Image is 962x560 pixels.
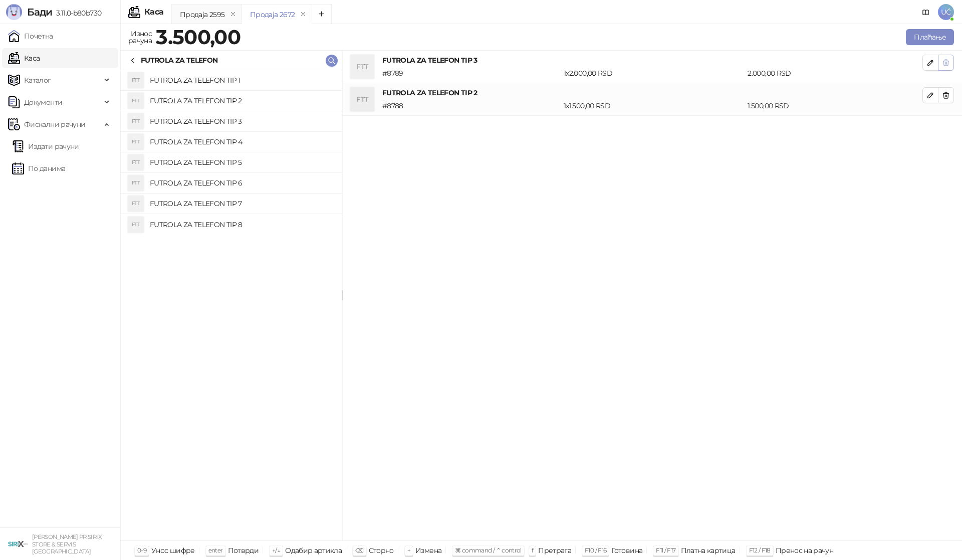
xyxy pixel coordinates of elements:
[32,533,102,555] small: [PERSON_NAME] PR SIRIX STORE & SERVIS [GEOGRAPHIC_DATA]
[562,100,746,111] div: 1 x 1.500,00 RSD
[128,175,144,191] div: FTT
[8,26,53,46] a: Почетна
[128,72,144,88] div: FTT
[382,87,922,98] h4: FUTROLA ZA TELEFON TIP 2
[538,544,571,557] div: Претрага
[369,544,394,557] div: Сторно
[746,100,924,111] div: 1.500,00 RSD
[24,92,62,112] span: Документи
[228,544,259,557] div: Потврди
[137,546,146,554] span: 0-9
[180,9,224,20] div: Продаја 2595
[8,534,28,554] img: 64x64-companyLogo-cb9a1907-c9b0-4601-bb5e-5084e694c383.png
[24,70,51,90] span: Каталог
[226,10,239,19] button: remove
[312,4,332,24] button: Add tab
[12,136,79,156] a: Издати рачуни
[350,87,374,111] div: FTT
[585,546,606,554] span: F10 / F16
[776,544,833,557] div: Пренос на рачун
[24,114,85,134] span: Фискални рачуни
[150,217,334,233] h4: FUTROLA ZA TELEFON TIP 8
[128,113,144,129] div: FTT
[250,9,295,20] div: Продаја 2672
[355,546,363,554] span: ⌫
[681,544,736,557] div: Платна картица
[12,158,65,178] a: По данима
[532,546,533,554] span: f
[382,55,922,66] h4: FUTROLA ZA TELEFON TIP 3
[128,154,144,170] div: FTT
[150,175,334,191] h4: FUTROLA ZA TELEFON TIP 6
[150,154,334,170] h4: FUTROLA ZA TELEFON TIP 5
[128,196,144,212] div: FTT
[455,546,522,554] span: ⌘ command / ⌃ control
[126,27,154,47] div: Износ рачуна
[938,4,954,20] span: UĆ
[272,546,280,554] span: ↑/↓
[156,25,241,49] strong: 3.500,00
[611,544,642,557] div: Готовина
[141,55,217,66] div: FUTROLA ZA TELEFON
[150,196,334,212] h4: FUTROLA ZA TELEFON TIP 7
[415,544,441,557] div: Измена
[6,4,22,20] img: Logo
[380,100,562,111] div: # 8788
[8,48,40,68] a: Каса
[749,546,771,554] span: F12 / F18
[906,29,954,45] button: Плаћање
[150,134,334,150] h4: FUTROLA ZA TELEFON TIP 4
[27,6,52,18] span: Бади
[297,10,310,19] button: remove
[150,113,334,129] h4: FUTROLA ZA TELEFON TIP 3
[380,68,562,79] div: # 8789
[285,544,342,557] div: Одабир артикла
[746,68,924,79] div: 2.000,00 RSD
[128,134,144,150] div: FTT
[121,70,342,540] div: grid
[150,93,334,109] h4: FUTROLA ZA TELEFON TIP 2
[350,55,374,79] div: FTT
[150,72,334,88] h4: FUTROLA ZA TELEFON TIP 1
[918,4,934,20] a: Документација
[144,8,163,16] div: Каса
[128,217,144,233] div: FTT
[151,544,195,557] div: Унос шифре
[656,546,675,554] span: F11 / F17
[208,546,223,554] span: enter
[562,68,746,79] div: 1 x 2.000,00 RSD
[52,9,101,18] span: 3.11.0-b80b730
[407,546,410,554] span: +
[128,93,144,109] div: FTT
